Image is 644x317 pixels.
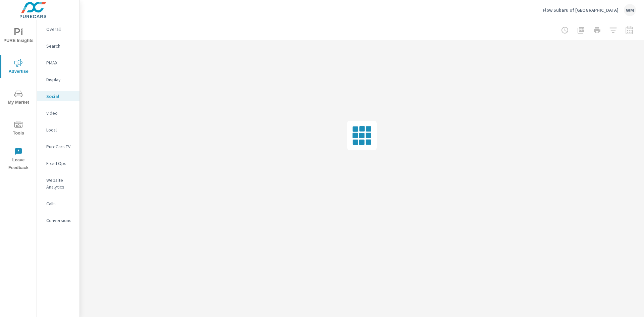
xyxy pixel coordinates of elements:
p: Conversions [46,217,74,224]
div: Conversions [37,215,79,225]
div: Video [37,108,79,118]
p: Calls [46,200,74,207]
div: PureCars TV [37,142,79,152]
div: Website Analytics [37,175,79,192]
p: Social [46,93,74,100]
div: nav menu [0,20,37,174]
p: Search [46,43,74,49]
p: Overall [46,26,74,33]
p: PureCars TV [46,143,74,150]
p: Website Analytics [46,177,74,190]
div: PMAX [37,58,79,68]
span: Tools [2,121,35,137]
span: Advertise [2,59,35,75]
div: Local [37,125,79,135]
div: Display [37,74,79,85]
div: Search [37,41,79,51]
div: WM [624,4,636,16]
p: Video [46,110,74,116]
p: Flow Subaru of [GEOGRAPHIC_DATA] [543,7,619,13]
p: Display [46,76,74,83]
p: Local [46,126,74,133]
span: My Market [2,90,35,106]
p: PMAX [46,59,74,66]
span: Leave Feedback [2,148,35,172]
p: Fixed Ops [46,160,74,167]
div: Overall [37,24,79,34]
div: Fixed Ops [37,158,79,168]
span: PURE Insights [2,28,35,45]
div: Calls [37,199,79,209]
div: Social [37,91,79,101]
